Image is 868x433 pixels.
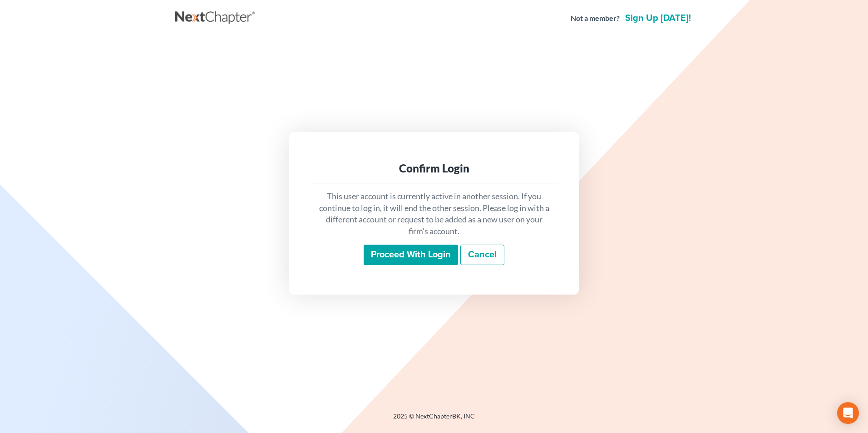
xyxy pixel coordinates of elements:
a: Cancel [460,245,504,266]
input: Proceed with login [364,245,458,266]
div: Confirm Login [318,161,550,176]
a: Sign up [DATE]! [623,14,693,23]
div: 2025 © NextChapterBK, INC [175,412,693,428]
div: Open Intercom Messenger [837,402,859,424]
strong: Not a member? [571,13,620,24]
p: This user account is currently active in another session. If you continue to log in, it will end ... [318,191,550,237]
